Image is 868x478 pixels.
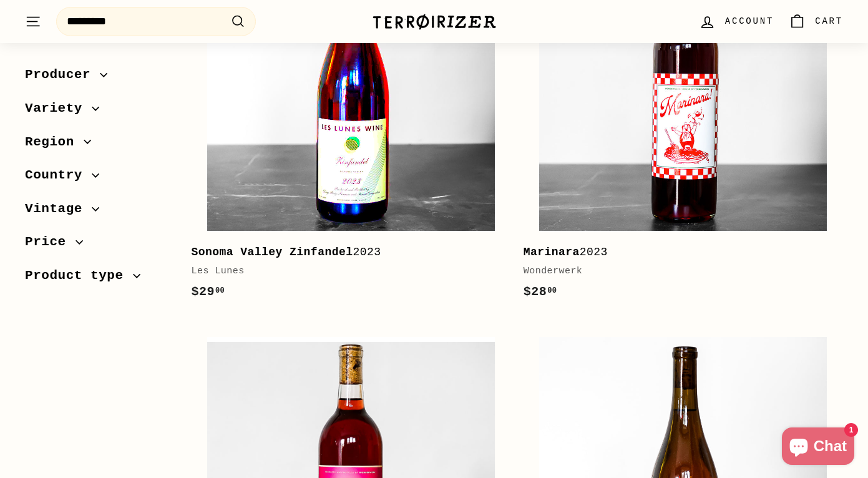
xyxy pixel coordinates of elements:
button: Producer [25,61,172,95]
span: Price [25,232,76,253]
div: 2023 [524,243,831,261]
inbox-online-store-chat: Shopify online store chat [778,427,858,468]
span: Account [725,14,774,28]
span: $29 [192,285,225,299]
a: Cart [781,3,851,40]
sup: 00 [547,286,557,295]
span: Country [25,165,92,186]
button: Vintage [25,195,172,228]
div: Wonderwerk [524,264,831,279]
span: $28 [524,285,557,299]
button: Product type [25,262,172,296]
b: Sonoma Valley Zinfandel [192,246,353,258]
button: Country [25,162,172,195]
button: Price [25,228,172,262]
span: Product type [25,265,133,286]
button: Region [25,128,172,162]
span: Variety [25,98,92,119]
a: Account [691,3,781,40]
span: Producer [25,64,100,85]
button: Variety [25,95,172,129]
b: Marinara [524,246,580,258]
sup: 00 [215,286,225,295]
div: 2023 [192,243,499,261]
span: Vintage [25,198,92,219]
span: Cart [815,14,843,28]
span: Region [25,131,84,152]
div: Les Lunes [192,264,499,279]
